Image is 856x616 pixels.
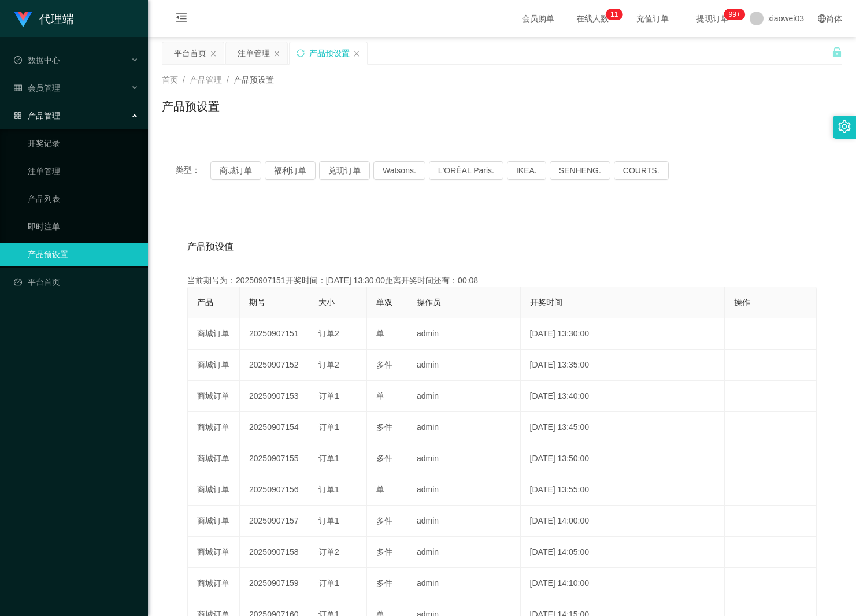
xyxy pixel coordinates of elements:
button: 兑现订单 [319,161,370,180]
td: 20250907156 [240,474,309,506]
button: 福利订单 [265,161,316,180]
td: admin [407,350,521,381]
td: 商城订单 [188,568,240,599]
td: 商城订单 [188,350,240,381]
p: 1 [610,9,614,20]
td: 商城订单 [188,443,240,474]
span: 产品预设置 [234,75,274,84]
span: 操作 [734,298,750,307]
span: / [227,75,229,84]
span: / [183,75,185,84]
div: 产品预设置 [309,42,350,64]
td: 20250907159 [240,568,309,599]
span: 多件 [376,516,392,525]
td: 商城订单 [188,537,240,568]
span: 单 [376,485,384,494]
td: 20250907157 [240,506,309,537]
span: 会员管理 [14,83,60,92]
button: L'ORÉAL Paris. [429,161,503,180]
span: 首页 [162,75,178,84]
div: 注单管理 [238,42,270,64]
i: 图标: close [353,50,360,57]
span: 单 [376,329,384,338]
td: 20250907151 [240,318,309,350]
span: 单 [376,391,384,400]
td: 商城订单 [188,474,240,506]
td: [DATE] 13:40:00 [521,381,725,412]
span: 多件 [376,578,392,588]
td: [DATE] 14:05:00 [521,537,725,568]
img: logo.9652507e.png [14,12,32,28]
a: 开奖记录 [28,132,139,155]
td: [DATE] 13:55:00 [521,474,725,506]
td: 20250907154 [240,412,309,443]
a: 即时注单 [28,215,139,238]
td: [DATE] 14:00:00 [521,506,725,537]
span: 多件 [376,360,392,369]
button: 商城订单 [210,161,261,180]
td: [DATE] 13:35:00 [521,350,725,381]
td: [DATE] 14:10:00 [521,568,725,599]
span: 期号 [249,298,265,307]
i: 图标: global [818,14,826,23]
span: 单双 [376,298,392,307]
span: 产品预设值 [187,240,234,254]
span: 订单1 [318,391,339,400]
a: 代理端 [14,14,74,23]
span: 产品 [197,298,213,307]
span: 订单1 [318,516,339,525]
span: 订单1 [318,485,339,494]
i: 图标: close [273,50,280,57]
a: 图标: dashboard平台首页 [14,270,139,294]
sup: 11 [606,9,622,20]
sup: 1106 [724,9,745,20]
a: 注单管理 [28,159,139,183]
td: [DATE] 13:50:00 [521,443,725,474]
a: 产品列表 [28,187,139,210]
span: 大小 [318,298,335,307]
td: 商城订单 [188,506,240,537]
div: 平台首页 [174,42,206,64]
i: 图标: close [210,50,217,57]
div: 当前期号为：20250907151开奖时间：[DATE] 13:30:00距离开奖时间还有：00:08 [187,274,817,287]
span: 充值订单 [631,14,675,23]
span: 多件 [376,547,392,556]
button: IKEA. [507,161,546,180]
span: 操作员 [417,298,441,307]
h1: 代理端 [39,1,74,38]
a: 产品预设置 [28,243,139,266]
td: admin [407,443,521,474]
span: 数据中心 [14,55,60,65]
i: 图标: setting [838,120,851,133]
td: 20250907155 [240,443,309,474]
td: admin [407,318,521,350]
td: admin [407,474,521,506]
span: 开奖时间 [530,298,562,307]
td: 商城订单 [188,412,240,443]
td: admin [407,537,521,568]
td: [DATE] 13:30:00 [521,318,725,350]
i: 图标: unlock [832,47,842,57]
i: 图标: menu-fold [162,1,201,38]
span: 产品管理 [14,111,60,120]
p: 1 [614,9,618,20]
td: 商城订单 [188,318,240,350]
td: admin [407,506,521,537]
span: 订单1 [318,454,339,463]
span: 订单2 [318,360,339,369]
span: 类型： [176,161,210,180]
td: admin [407,412,521,443]
span: 订单2 [318,329,339,338]
i: 图标: table [14,84,22,92]
button: COURTS. [614,161,669,180]
span: 订单1 [318,422,339,432]
span: 多件 [376,422,392,432]
span: 订单1 [318,578,339,588]
button: SENHENG. [550,161,610,180]
td: 商城订单 [188,381,240,412]
i: 图标: appstore-o [14,112,22,120]
i: 图标: check-circle-o [14,56,22,64]
span: 产品管理 [190,75,222,84]
span: 在线人数 [570,14,614,23]
h1: 产品预设置 [162,98,220,115]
